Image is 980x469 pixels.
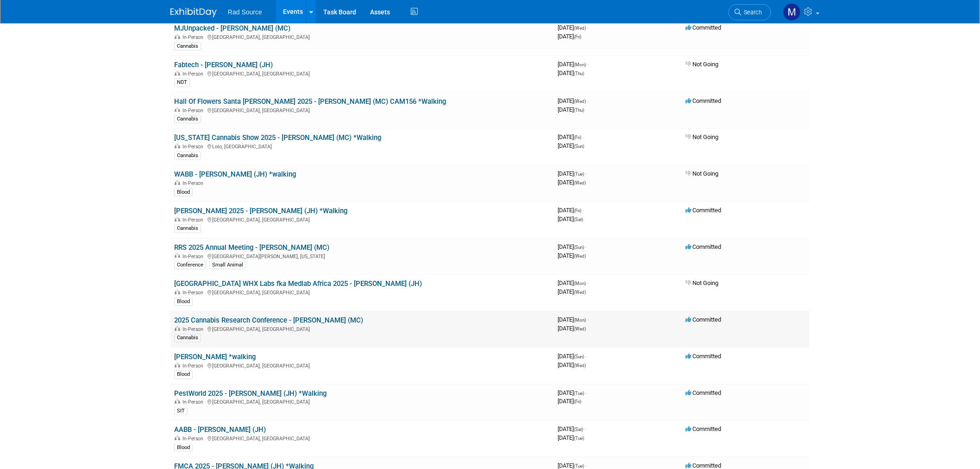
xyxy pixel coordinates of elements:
[558,462,587,469] span: [DATE]
[174,325,550,332] div: [GEOGRAPHIC_DATA], [GEOGRAPHIC_DATA]
[685,133,718,140] span: Not Going
[558,316,589,323] span: [DATE]
[174,61,273,69] a: Fabtech - [PERSON_NAME] (JH)
[558,325,586,332] span: [DATE]
[729,4,771,20] a: Search
[174,398,550,405] div: [GEOGRAPHIC_DATA], [GEOGRAPHIC_DATA]
[685,353,721,360] span: Committed
[574,326,586,331] span: (Wed)
[182,71,206,77] span: In-Person
[174,353,256,361] a: [PERSON_NAME] *walking
[174,298,193,306] div: Blood
[587,97,589,104] span: -
[685,279,718,286] span: Not Going
[182,436,206,442] span: In-Person
[574,108,584,113] span: (Thu)
[175,326,180,331] img: In-Person Event
[574,217,583,222] span: (Sat)
[174,152,201,160] div: Cannabis
[182,34,206,40] span: In-Person
[558,288,586,295] span: [DATE]
[574,180,586,185] span: (Wed)
[174,78,190,87] div: NDT
[174,288,550,296] div: [GEOGRAPHIC_DATA], [GEOGRAPHIC_DATA]
[574,436,584,441] span: (Tue)
[783,3,801,21] img: Melissa Conboy
[175,217,180,222] img: In-Person Event
[574,144,584,149] span: (Sun)
[175,71,180,76] img: In-Person Event
[175,436,180,440] img: In-Person Event
[574,34,581,39] span: (Fri)
[174,215,550,223] div: [GEOGRAPHIC_DATA], [GEOGRAPHIC_DATA]
[174,361,550,369] div: [GEOGRAPHIC_DATA], [GEOGRAPHIC_DATA]
[174,115,201,123] div: Cannabis
[585,170,587,177] span: -
[174,407,188,415] div: SIT
[741,9,762,16] span: Search
[685,170,718,177] span: Not Going
[685,61,718,68] span: Not Going
[685,97,721,104] span: Committed
[558,279,589,286] span: [DATE]
[574,290,586,295] span: (Wed)
[175,180,180,185] img: In-Person Event
[558,207,584,214] span: [DATE]
[174,170,296,178] a: WABB - [PERSON_NAME] (JH) *walking
[574,135,581,140] span: (Fri)
[175,254,180,258] img: In-Person Event
[174,33,550,40] div: [GEOGRAPHIC_DATA], [GEOGRAPHIC_DATA]
[574,427,583,432] span: (Sat)
[174,316,363,324] a: 2025 Cannabis Research Conference - [PERSON_NAME] (MC)
[574,208,581,213] span: (Fri)
[587,61,589,68] span: -
[174,444,193,452] div: Blood
[558,70,584,76] span: [DATE]
[170,8,217,17] img: ExhibitDay
[558,425,586,432] span: [DATE]
[574,354,584,359] span: (Sun)
[574,71,584,76] span: (Thu)
[558,170,587,177] span: [DATE]
[574,363,586,368] span: (Wed)
[585,353,587,360] span: -
[174,252,550,260] div: [GEOGRAPHIC_DATA][PERSON_NAME], [US_STATE]
[574,171,584,177] span: (Tue)
[558,133,584,140] span: [DATE]
[174,334,201,342] div: Cannabis
[558,142,584,149] span: [DATE]
[685,462,721,469] span: Committed
[574,99,586,104] span: (Wed)
[175,144,180,148] img: In-Person Event
[558,353,587,360] span: [DATE]
[585,389,587,396] span: -
[558,361,586,368] span: [DATE]
[174,243,329,252] a: RRS 2025 Annual Meeting - [PERSON_NAME] (MC)
[558,61,589,68] span: [DATE]
[174,188,193,196] div: Blood
[558,106,584,113] span: [DATE]
[182,217,206,223] span: In-Person
[558,24,589,31] span: [DATE]
[558,252,586,259] span: [DATE]
[174,133,381,142] a: [US_STATE] Cannabis Show 2025 - [PERSON_NAME] (MC) *Walking
[685,24,721,31] span: Committed
[175,399,180,404] img: In-Person Event
[182,290,206,296] span: In-Person
[558,33,581,40] span: [DATE]
[585,243,587,250] span: -
[228,8,262,16] span: Rad Source
[174,24,290,32] a: MJUnpacked - [PERSON_NAME] (MC)
[182,254,206,260] span: In-Person
[685,316,721,323] span: Committed
[174,279,422,288] a: [GEOGRAPHIC_DATA] WHX Labs fka Medlab Africa 2025 - [PERSON_NAME] (JH)
[174,261,206,269] div: Conference
[558,434,584,441] span: [DATE]
[182,326,206,332] span: In-Person
[574,254,586,259] span: (Wed)
[174,42,201,51] div: Cannabis
[174,425,266,434] a: AABB - [PERSON_NAME] (JH)
[558,97,589,104] span: [DATE]
[587,316,589,323] span: -
[685,389,721,396] span: Committed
